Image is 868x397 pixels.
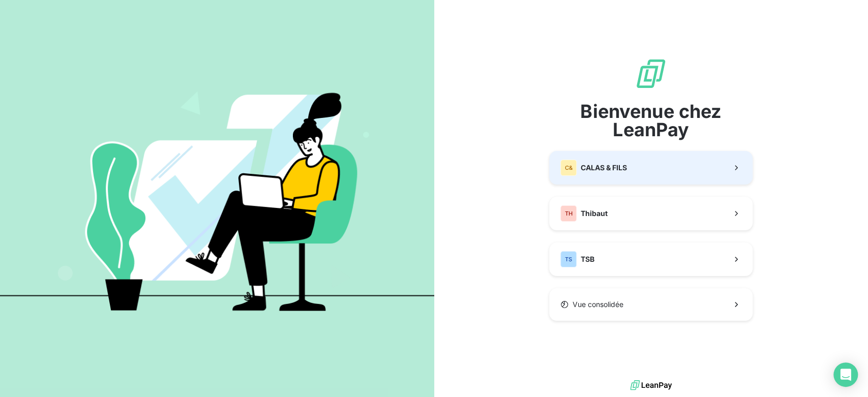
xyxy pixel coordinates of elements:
[549,288,753,321] button: Vue consolidée
[549,242,753,276] button: TSTSB
[560,251,577,267] div: TS
[581,254,594,264] span: TSB
[549,102,753,139] span: Bienvenue chez LeanPay
[581,208,608,219] span: Thibaut
[573,299,623,310] span: Vue consolidée
[581,163,627,173] span: CALAS & FILS
[549,197,753,230] button: THThibaut
[560,205,577,222] div: TH
[560,160,577,176] div: C&
[635,57,667,90] img: logo sigle
[833,362,858,387] div: Open Intercom Messenger
[549,151,753,185] button: C&CALAS & FILS
[630,378,672,393] img: logo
